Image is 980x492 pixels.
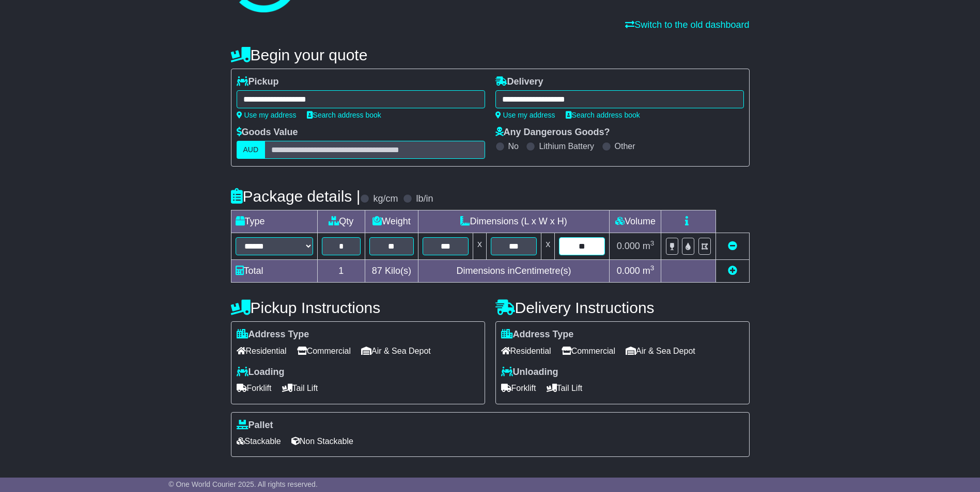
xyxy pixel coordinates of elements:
span: Air & Sea Depot [361,343,431,359]
label: lb/in [416,193,433,205]
td: Total [231,260,317,283]
label: Address Type [501,329,574,340]
sup: 3 [650,239,655,247]
label: Any Dangerous Goods? [495,127,610,138]
span: Air & Sea Depot [626,343,695,359]
td: Dimensions (L x W x H) [418,210,610,233]
span: m [643,241,655,251]
a: Switch to the old dashboard [625,20,749,30]
label: Loading [237,367,285,378]
span: 87 [372,266,382,276]
label: Goods Value [237,127,298,138]
label: AUD [237,141,266,159]
a: Add new item [728,266,737,276]
label: Delivery [495,76,543,88]
label: Other [615,141,635,151]
td: Dimensions in Centimetre(s) [418,260,610,283]
h4: Delivery Instructions [495,299,750,316]
sup: 3 [650,264,655,272]
td: Qty [317,210,365,233]
td: x [473,233,486,260]
span: m [643,266,655,276]
span: Residential [237,343,287,359]
label: Lithium Battery [539,141,594,151]
a: Remove this item [728,241,737,251]
a: Use my address [237,111,297,119]
span: Forklift [237,380,272,396]
span: 0.000 [617,241,640,251]
td: Kilo(s) [365,260,418,283]
h4: Pickup Instructions [231,299,485,316]
h4: Begin your quote [231,46,750,63]
td: x [541,233,555,260]
span: Stackable [237,433,281,449]
span: Forklift [501,380,536,396]
span: Residential [501,343,551,359]
span: Tail Lift [282,380,318,396]
span: © One World Courier 2025. All rights reserved. [168,480,318,488]
label: Unloading [501,367,558,378]
a: Use my address [495,111,555,119]
label: kg/cm [373,193,398,205]
label: Address Type [237,329,309,340]
span: Commercial [562,343,615,359]
span: Non Stackable [291,433,353,449]
a: Search address book [566,111,640,119]
td: 1 [317,260,365,283]
td: Volume [610,210,661,233]
span: Tail Lift [547,380,583,396]
h4: Package details | [231,188,361,205]
a: Search address book [307,111,381,119]
label: Pallet [237,420,273,431]
span: 0.000 [617,266,640,276]
td: Weight [365,210,418,233]
span: Commercial [297,343,351,359]
label: No [508,141,519,151]
label: Pickup [237,76,279,88]
td: Type [231,210,317,233]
